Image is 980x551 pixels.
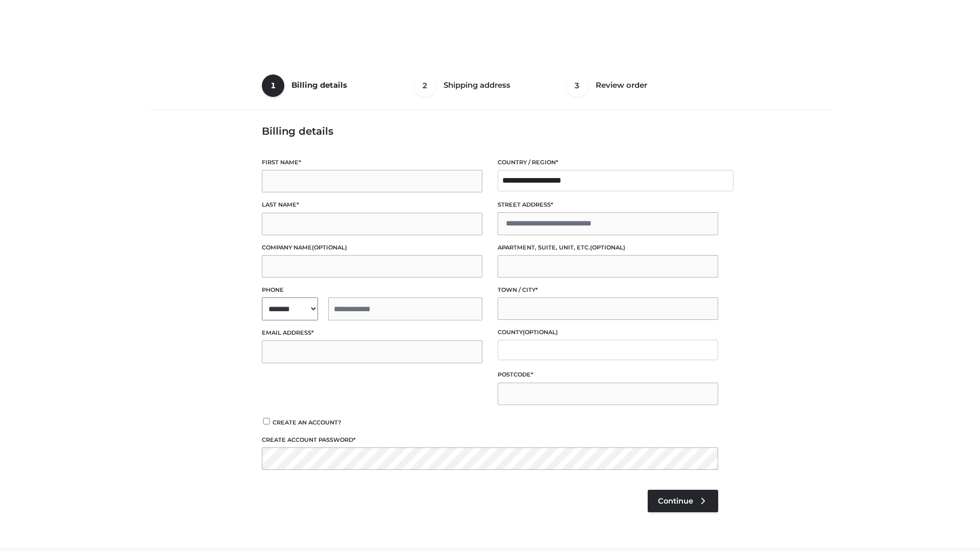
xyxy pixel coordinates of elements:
span: 1 [262,74,284,97]
label: Email address [262,328,482,338]
a: Continue [648,490,718,512]
label: Apartment, suite, unit, etc. [498,243,718,253]
label: Postcode [498,370,718,380]
span: (optional) [590,244,625,251]
span: Shipping address [444,80,510,90]
label: County [498,328,718,337]
span: Continue [658,496,693,506]
label: Town / City [498,285,718,295]
label: First name [262,158,482,167]
span: (optional) [312,244,347,251]
h3: Billing details [262,125,718,137]
span: 2 [414,74,436,97]
label: Phone [262,285,482,295]
label: Country / Region [498,158,718,167]
label: Company name [262,243,482,253]
span: Billing details [291,80,347,90]
span: 3 [566,74,589,97]
label: Last name [262,200,482,210]
input: Create an account? [262,418,271,424]
span: Create an account? [273,419,341,426]
label: Create account password [262,435,718,445]
label: Street address [498,200,718,210]
span: (optional) [523,329,558,336]
span: Review order [596,80,647,90]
